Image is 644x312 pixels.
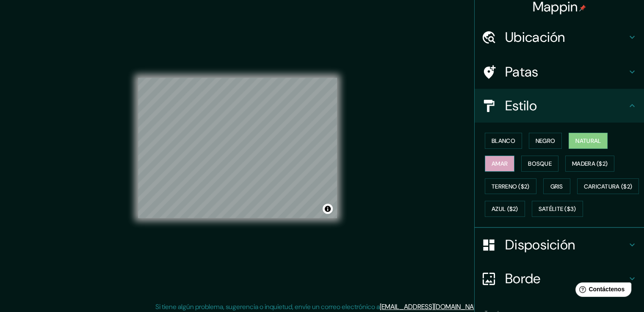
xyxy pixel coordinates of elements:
[505,270,541,287] font: Borde
[492,205,518,213] font: Azul ($2)
[492,160,508,167] font: Amar
[505,63,539,81] font: Patas
[138,78,337,218] canvas: Mapa
[539,205,576,213] font: Satélite ($3)
[536,137,556,145] font: Negro
[475,262,644,296] div: Borde
[505,236,575,254] font: Disposición
[584,183,633,190] font: Caricatura ($2)
[485,133,522,149] button: Blanco
[569,133,608,149] button: Natural
[575,137,601,145] font: Natural
[577,178,639,194] button: Caricatura ($2)
[492,183,530,190] font: Terreno ($2)
[485,201,525,217] button: Azul ($2)
[569,279,635,303] iframe: Lanzador de widgets de ayuda
[543,178,570,194] button: Gris
[579,5,586,11] img: pin-icon.png
[532,201,583,217] button: Satélite ($3)
[485,178,536,194] button: Terreno ($2)
[505,97,537,115] font: Estilo
[475,55,644,89] div: Patas
[485,156,514,172] button: Amar
[565,156,614,172] button: Madera ($2)
[475,228,644,262] div: Disposición
[528,160,552,167] font: Bosque
[323,204,333,214] button: Activar o desactivar atribución
[529,133,562,149] button: Negro
[505,28,565,46] font: Ubicación
[521,156,558,172] button: Bosque
[380,302,484,311] a: [EMAIL_ADDRESS][DOMAIN_NAME]
[475,20,644,54] div: Ubicación
[155,302,380,311] font: Si tiene algún problema, sugerencia o inquietud, envíe un correo electrónico a
[492,137,515,145] font: Blanco
[550,183,563,190] font: Gris
[572,160,608,167] font: Madera ($2)
[475,89,644,123] div: Estilo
